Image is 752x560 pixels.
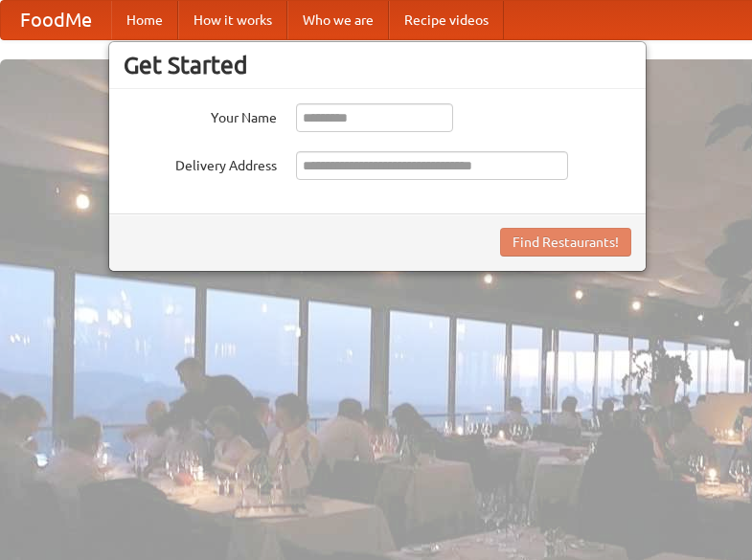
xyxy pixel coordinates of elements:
[124,51,631,79] h3: Get Started
[124,151,277,175] label: Delivery Address
[124,103,277,127] label: Your Name
[500,228,631,257] button: Find Restaurants!
[389,1,504,39] a: Recipe videos
[287,1,389,39] a: Who we are
[1,1,111,39] a: FoodMe
[111,1,178,39] a: Home
[178,1,287,39] a: How it works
